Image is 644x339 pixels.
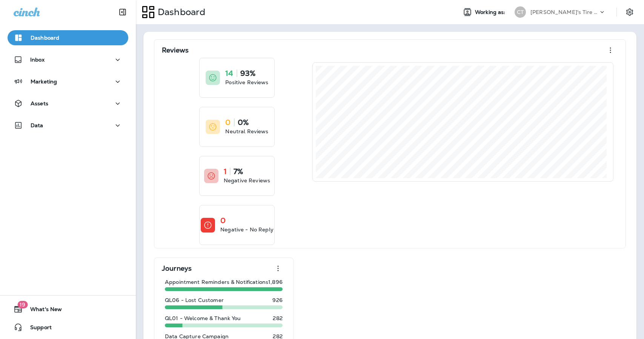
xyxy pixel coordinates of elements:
p: 93% [240,69,255,77]
p: Negative - No Reply [220,226,274,233]
span: Working as: [475,9,507,15]
button: Collapse Sidebar [112,5,133,20]
p: Neutral Reviews [225,128,268,135]
button: Assets [8,96,128,111]
p: QL06 - Lost Customer [165,297,224,303]
p: Dashboard [31,35,59,41]
p: 926 [272,297,282,303]
p: Assets [31,100,48,106]
p: QL01 - Welcome & Thank You [165,315,241,321]
p: 0 [220,217,226,224]
button: Dashboard [8,30,128,45]
p: 7% [234,168,243,175]
span: What's New [23,306,62,315]
p: Journeys [162,265,192,272]
button: Inbox [8,52,128,67]
p: 1 [224,168,227,175]
p: Positive Reviews [225,79,268,86]
p: Reviews [162,46,189,54]
button: Data [8,118,128,133]
p: Negative Reviews [224,177,270,184]
p: 1,896 [268,279,283,285]
button: 19What's New [8,302,128,317]
p: Marketing [31,79,57,85]
p: 282 [273,315,282,321]
span: Support [23,324,52,333]
p: Data [31,122,43,128]
p: [PERSON_NAME]'s Tire & Auto [530,9,598,15]
button: Settings [623,5,636,19]
p: 14 [225,69,233,77]
button: Support [8,320,128,335]
span: 19 [17,301,28,308]
p: 0% [238,119,249,126]
p: Inbox [30,57,45,63]
button: Marketing [8,74,128,89]
p: Dashboard [155,6,205,18]
div: CT [515,6,526,18]
p: 0 [225,119,231,126]
p: Appointment Reminders & Notifications [165,279,268,285]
